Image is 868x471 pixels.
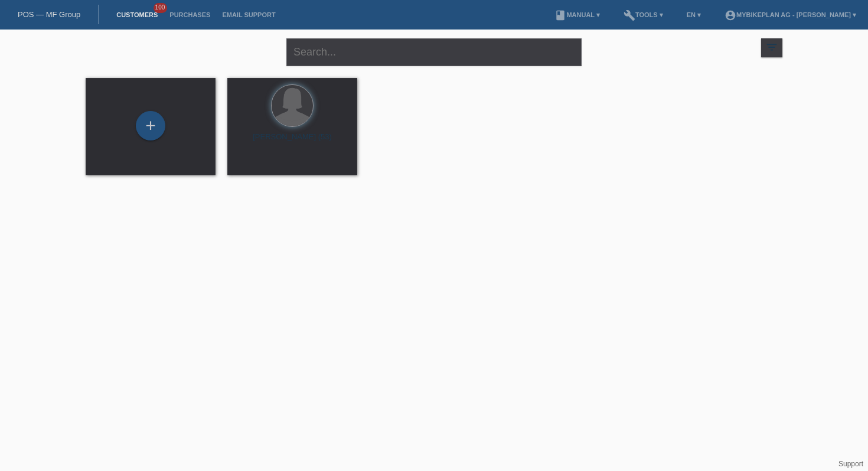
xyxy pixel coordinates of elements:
a: Email Support [216,11,281,18]
a: bookManual ▾ [549,11,606,18]
a: EN ▾ [681,11,707,18]
div: [PERSON_NAME] (53) [237,132,348,151]
div: Add customer [136,116,165,136]
a: Support [838,460,863,468]
a: POS — MF Group [18,10,80,19]
i: account_circle [725,9,736,21]
a: Purchases [164,11,216,18]
a: account_circleMybikeplan AG - [PERSON_NAME] ▾ [719,11,862,18]
i: book [554,9,566,21]
i: filter_list [765,41,778,54]
a: buildTools ▾ [618,11,669,18]
span: 100 [154,3,168,13]
i: build [624,9,635,21]
a: Customers [110,11,164,18]
input: Search... [286,38,582,66]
